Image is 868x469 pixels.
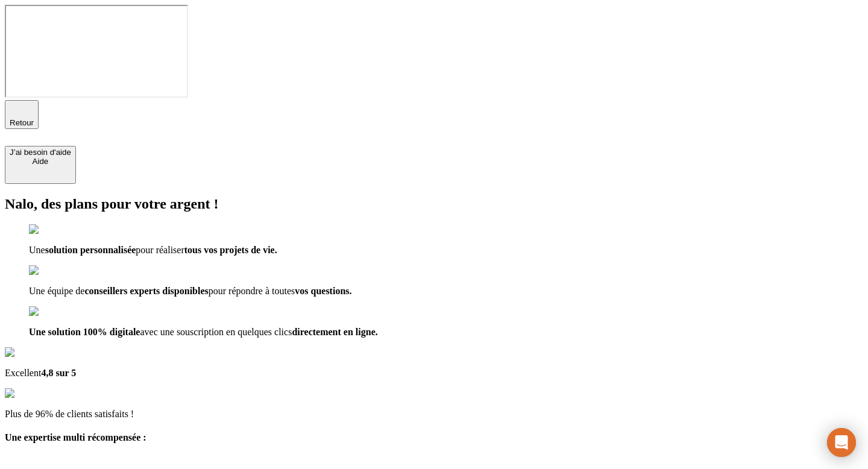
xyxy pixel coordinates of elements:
img: reviews stars [5,388,64,399]
div: Aide [10,157,71,166]
span: avec une souscription en quelques clics [140,327,292,337]
span: 4,8 sur 5 [41,368,76,378]
img: checkmark [29,306,81,317]
h2: Nalo, des plans pour votre argent ! [5,196,863,212]
img: checkmark [29,265,81,276]
span: Retour [10,118,34,127]
button: J’ai besoin d'aideAide [5,146,76,184]
img: checkmark [29,224,81,235]
span: vos questions. [295,286,351,296]
img: Google Review [5,347,75,358]
span: directement en ligne. [292,327,377,337]
h4: Une expertise multi récompensée : [5,432,863,443]
span: solution personnalisée [45,245,136,255]
span: tous vos projets de vie. [184,245,277,255]
div: Ouvrir le Messenger Intercom [827,428,856,457]
div: J’ai besoin d'aide [10,148,71,157]
span: Une solution 100% digitale [29,327,140,337]
p: Plus de 96% de clients satisfaits ! [5,409,863,420]
span: pour répondre à toutes [209,286,295,296]
span: Une [29,245,45,255]
span: conseillers experts disponibles [84,286,208,296]
button: Retour [5,100,39,129]
span: Une équipe de [29,286,84,296]
span: Excellent [5,368,41,378]
span: pour réaliser [136,245,184,255]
